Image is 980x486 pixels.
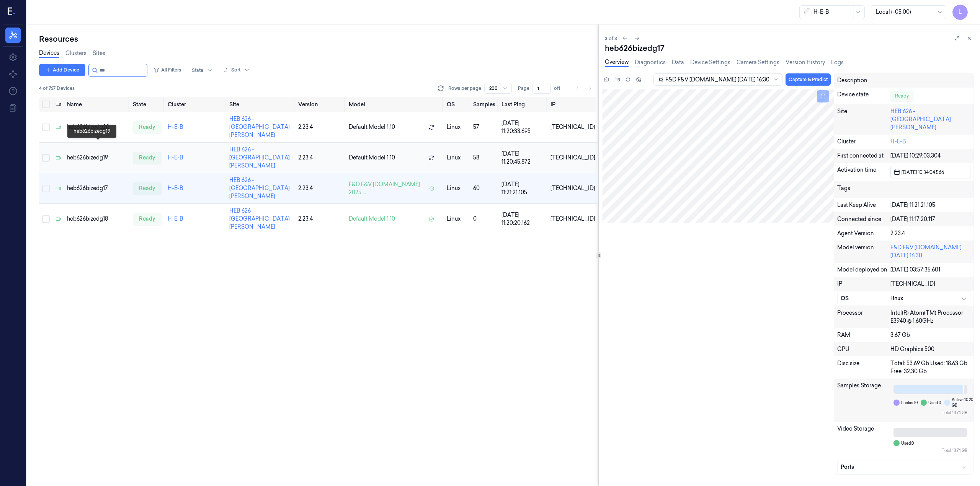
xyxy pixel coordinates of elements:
a: Devices [39,49,59,58]
div: ready [133,152,162,164]
button: Capture & Predict [786,73,831,86]
button: All Filters [150,64,184,76]
a: Version History [786,59,825,67]
button: Select row [42,215,50,223]
a: HEB 626 - [GEOGRAPHIC_DATA][PERSON_NAME] [229,177,290,200]
button: Select row [42,154,50,162]
a: HEB 626 - [GEOGRAPHIC_DATA][PERSON_NAME] [890,108,951,131]
a: Diagnostics [635,59,666,67]
div: Model deployed on [837,266,890,274]
div: Total: 10.74 GB [893,448,967,453]
div: Total: 10.74 GB [893,410,967,416]
th: OS [444,97,470,112]
div: heb626bizedg19 [67,154,127,162]
div: ready [133,121,162,133]
a: Data [672,59,684,67]
th: Samples [470,97,498,112]
div: [DATE] 11:20:20.162 [501,211,544,227]
div: [DATE] 11:20:33.695 [501,119,544,135]
div: 2.23.4 [298,184,343,192]
div: Connected since [837,215,890,223]
p: Rows per page [448,85,481,92]
a: HEB 626 - [GEOGRAPHIC_DATA][PERSON_NAME] [229,207,290,230]
div: [DATE] 03:57:35.601 [890,266,970,274]
div: 0 [473,215,495,223]
div: 2.23.4 [298,215,343,223]
div: HD Graphics 500 [890,345,970,353]
div: heb626bizedg17 [67,184,127,192]
a: H-E-B [168,154,183,161]
a: Clusters [65,49,87,57]
div: 2.23.4 [890,229,970,237]
div: Site [837,107,890,132]
th: Cluster [165,97,226,112]
div: [TECHNICAL_ID] [890,280,970,288]
div: ready [133,182,162,195]
div: heb626bizedg18 [67,215,127,223]
div: Resources [39,34,598,44]
span: Default Model 1.10 [349,123,395,131]
div: 60 [473,184,495,192]
div: Ports [841,463,967,471]
div: First connected at [837,152,890,160]
div: Tags [837,184,890,195]
div: GPU [837,345,890,353]
button: L [952,5,968,20]
th: IP [547,97,598,112]
span: F&D F&V [DOMAIN_NAME] 2025 ... [349,180,426,197]
div: [DATE] 11:17:20.117 [890,215,970,223]
div: Disc size [837,359,890,375]
div: linux [891,294,967,302]
div: 57 [473,123,495,131]
div: Ready [890,91,913,101]
a: Logs [831,59,844,67]
div: Cluster [837,138,890,146]
nav: pagination [572,83,595,94]
th: Version [295,97,346,112]
span: of 1 [554,85,566,92]
div: Intel(R) Atom(TM) Processor E3940 @ 1.60GHz [890,309,970,325]
th: Last Ping [498,97,547,112]
div: [DATE] 11:21:21.105 [501,180,544,197]
span: Page [518,85,529,92]
a: HEB 626 - [GEOGRAPHIC_DATA][PERSON_NAME] [229,115,290,138]
div: Model version [837,244,890,260]
div: ready [133,213,162,225]
a: Sites [93,49,105,57]
div: [DATE] 11:20:45.872 [501,150,544,166]
span: Locked: 0 [901,400,918,406]
p: linux [447,184,467,192]
div: heb626bizedg20 [67,123,127,131]
span: Used: 0 [928,400,941,406]
p: linux [447,215,467,223]
th: Site [226,97,295,112]
button: Ports [838,460,970,474]
a: H-E-B [890,138,906,145]
div: [TECHNICAL_ID] [550,215,595,223]
th: Name [64,97,130,112]
div: 2.23.4 [298,154,343,162]
div: 3.67 Gb [890,331,970,339]
a: H-E-B [168,215,183,222]
th: Model [346,97,444,112]
div: Total: 53.69 Gb Used: 18.63 Gb Free: 32.30 Gb [890,359,970,375]
div: [DATE] 11:21:21.105 [890,201,970,209]
button: OSlinux [838,291,970,306]
span: 4 of 767 Devices [39,85,75,92]
span: Active: 10.20 GB [952,397,973,408]
span: 3 of 3 [605,35,617,42]
button: Select all [42,101,50,108]
div: Device state [837,91,890,101]
div: Processor [837,309,890,325]
button: [DATE] 10:34:04.566 [890,166,970,178]
div: Last Keep Alive [837,201,890,209]
div: Agent Version [837,229,890,237]
a: H-E-B [168,185,183,192]
span: Used: 0 [901,440,914,446]
span: [DATE] 10:34:04.566 [900,169,944,176]
a: Camera Settings [737,59,779,67]
div: 2.23.4 [298,123,343,131]
a: H-E-B [168,124,183,130]
div: heb626bizedg17 [605,43,974,54]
